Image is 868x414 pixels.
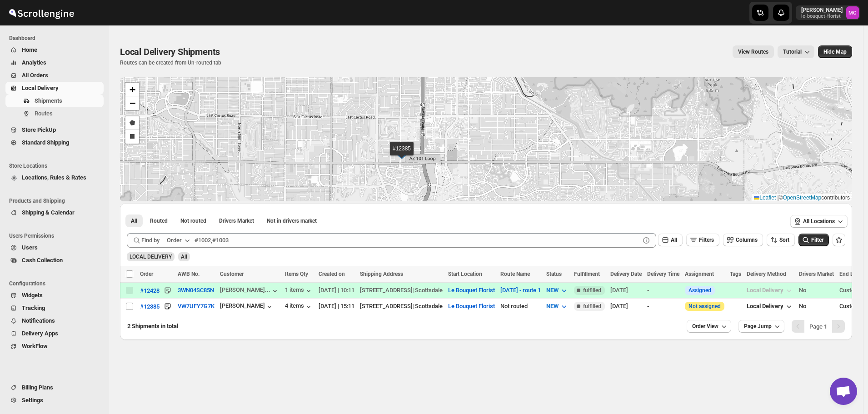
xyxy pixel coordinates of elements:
div: | [360,286,443,295]
button: Tutorial [778,45,814,58]
button: Order View [687,320,731,333]
span: Assignment [685,271,714,277]
button: All [125,214,143,227]
span: fulfilled [583,303,601,310]
div: - [647,286,679,295]
button: User menu [796,5,860,20]
span: Page [809,323,827,330]
button: [PERSON_NAME] [220,302,274,311]
span: Store PickUp [22,126,56,133]
button: Not assigned [688,303,721,309]
button: Le Bouquet Florist [448,303,495,309]
button: Billing Plans [5,381,104,394]
span: + [130,84,135,95]
span: Dashboard [9,35,105,42]
button: Sort [767,234,795,246]
button: [DATE] - route 1 [500,287,541,294]
span: Delivery Time [647,271,679,277]
button: All [658,234,683,246]
span: All [671,237,677,243]
nav: Pagination [792,320,845,333]
span: Tags [730,271,741,277]
button: Delivery Apps [5,327,104,340]
span: Analytics [22,59,46,66]
div: Scottsdale [415,302,443,311]
span: Delivery Method [747,271,786,277]
span: AWB No. [178,271,200,277]
span: Items Qty [285,271,308,277]
div: [DATE] | 15:11 [319,302,354,311]
button: Cash Collection [5,254,104,267]
button: Routes [5,107,104,120]
button: Widgets [5,289,104,302]
span: NEW [546,303,559,309]
span: Local Delivery [22,85,59,91]
span: Sort [779,237,789,243]
span: Local Delivery Shipments [120,46,220,57]
div: Scottsdale [415,286,443,295]
button: Claimable [214,214,259,227]
span: Drivers Market [799,271,834,277]
button: NEW [541,283,574,298]
img: Marker [395,149,409,159]
span: Start Location [448,271,482,277]
button: Shipping & Calendar [5,206,104,219]
button: Filters [686,234,719,246]
span: Shipments [35,97,62,104]
text: MG [848,10,857,16]
button: Page Jump [738,320,784,333]
span: Shipping Address [360,271,403,277]
button: Users [5,241,104,254]
span: Standard Shipping [22,139,69,146]
button: #12428 [140,286,160,295]
button: WorkFlow [5,340,104,353]
span: | [778,195,779,201]
span: Store Locations [9,162,105,170]
button: view route [733,45,774,58]
button: Unrouted [175,214,212,227]
p: le-bouquet-florist [801,14,843,19]
span: Configurations [9,280,105,287]
span: Notifications [22,317,55,324]
span: Customer [220,271,244,277]
span: fulfilled [583,287,601,294]
span: Drivers Market [219,217,254,224]
button: 1 items [285,286,313,295]
span: Filter [811,237,823,243]
button: Analytics [5,56,104,69]
div: - [647,302,679,311]
span: WorkFlow [22,343,48,349]
span: Settings [22,397,43,404]
span: Page Jump [744,323,772,330]
button: All Locations [790,215,848,228]
div: Order [167,236,182,245]
a: OpenStreetMap [783,195,822,201]
span: − [130,97,135,109]
span: Status [546,271,562,277]
span: Users [22,244,38,251]
button: Assigned [688,287,711,294]
a: Open chat [830,378,857,405]
div: © contributors [752,194,852,202]
a: Draw a rectangle [125,130,139,144]
button: Locations, Rules & Rates [5,171,104,184]
span: Tracking [22,304,45,311]
a: Zoom in [125,83,139,96]
span: Delivery Date [610,271,642,277]
span: Routed [150,217,168,224]
img: ScrollEngine [7,1,75,24]
button: #12385 [140,302,160,311]
span: Hide Map [823,48,847,55]
span: Users Permissions [9,232,105,239]
a: Zoom out [125,96,139,110]
span: Find by [141,236,160,245]
span: All Locations [803,218,835,225]
div: Not routed [500,302,541,311]
span: View Routes [738,48,768,55]
button: Routed [145,214,173,227]
p: [PERSON_NAME] [801,6,843,14]
span: Cash Collection [22,257,63,264]
b: 1 [824,323,827,330]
